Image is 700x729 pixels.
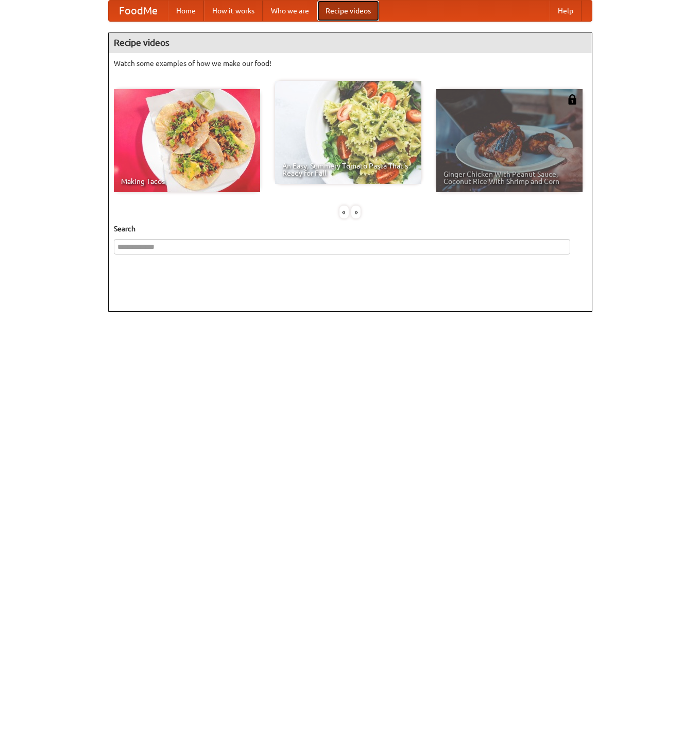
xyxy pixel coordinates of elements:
h4: Recipe videos [109,32,592,53]
a: Recipe videos [317,1,379,21]
span: An Easy, Summery Tomato Pasta That's Ready for Fall [282,162,414,177]
div: « [339,206,349,218]
p: Watch some examples of how we make our food! [114,58,587,69]
img: 483408.png [567,94,577,105]
div: » [351,206,361,218]
a: How it works [204,1,263,21]
a: Home [168,1,204,21]
a: An Easy, Summery Tomato Pasta That's Ready for Fall [275,81,421,184]
h5: Search [114,224,587,234]
span: Making Tacos [121,178,253,185]
a: Help [550,1,582,21]
a: FoodMe [109,1,168,21]
a: Who we are [263,1,317,21]
a: Making Tacos [114,89,260,192]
